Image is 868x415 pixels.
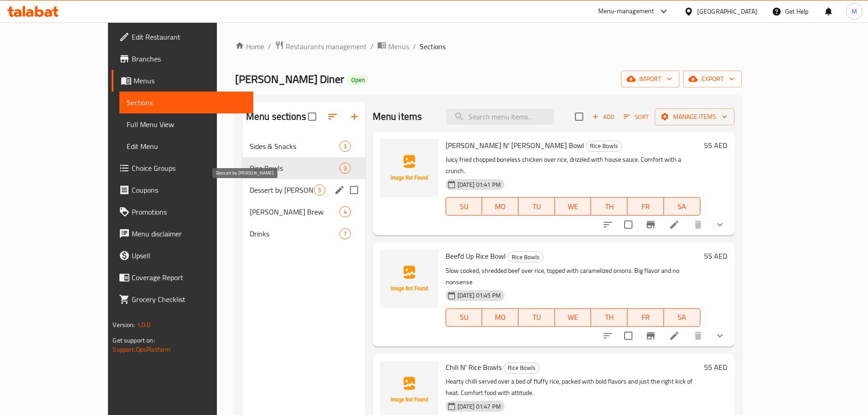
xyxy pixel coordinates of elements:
span: [PERSON_NAME] Diner [235,69,344,89]
img: Cluck N' Rice Bowl [380,139,438,197]
span: Restaurants management [286,41,367,52]
div: Menu-management [598,6,654,17]
button: SA [664,197,700,215]
a: Grocery Checklist [112,288,253,310]
a: Edit Restaurant [112,26,253,48]
span: Dessert by [PERSON_NAME] [250,184,314,195]
div: items [339,206,351,217]
button: sort-choices [597,325,619,347]
p: Slow cooked, shredded beef over rice, topped with caramelized onions. Big flavor and no nonsense [446,265,700,288]
div: Rice Bowls [250,163,339,174]
div: Sides & Snacks3 [242,135,365,157]
span: MO [486,200,515,213]
li: / [413,41,416,52]
a: Coverage Report [112,266,253,288]
svg: Show Choices [714,219,725,230]
span: Edit Restaurant [132,31,246,42]
span: 1.0.0 [137,319,151,331]
li: / [268,41,271,52]
svg: Show Choices [714,330,725,341]
span: Menus [388,41,409,52]
a: Coupons [112,179,253,201]
a: Edit menu item [669,219,680,230]
a: Support.OpsPlatform [113,343,170,355]
span: Select to update [619,326,638,345]
button: SA [664,308,700,327]
button: FR [627,308,664,327]
span: Chili N' Rice Bowls [446,360,502,374]
button: Add [589,110,618,124]
span: Upsell [132,250,246,261]
span: TU [522,200,551,213]
span: Manage items [662,111,727,123]
div: [GEOGRAPHIC_DATA] [697,6,757,16]
a: Restaurants management [275,41,367,52]
button: show more [709,214,731,236]
span: Rice Bowls [586,141,621,151]
nav: Menu sections [242,132,365,248]
span: 4 [340,208,350,216]
a: Promotions [112,201,253,223]
span: Add item [589,110,618,124]
span: Sections [420,41,446,52]
span: MO [486,311,515,324]
span: Select to update [619,215,638,234]
span: Version: [113,319,135,331]
span: Coupons [132,184,246,195]
span: Rice Bowls [504,363,539,373]
button: TH [591,308,627,327]
a: Choice Groups [112,157,253,179]
span: Full Menu View [127,119,246,130]
a: Branches [112,48,253,70]
span: SU [450,311,479,324]
div: Rice Bowls [508,251,544,262]
span: Select all sections [303,107,322,126]
span: Beef’d Up Rice Bowl [446,249,506,263]
span: 3 [340,142,350,151]
button: TU [519,308,555,327]
span: Menus [134,75,246,86]
a: Edit Menu [119,135,253,157]
button: MO [482,308,519,327]
button: WE [555,197,591,215]
span: export [690,73,734,85]
span: TU [522,311,551,324]
span: Sort [624,112,649,122]
span: Rice Bowls [508,252,543,262]
span: 3 [340,164,350,173]
a: Full Menu View [119,113,253,135]
span: Coverage Report [132,272,246,283]
button: Branch-specific-item [640,325,662,347]
button: Add section [344,106,365,128]
button: SU [446,308,483,327]
h6: 55 AED [704,250,727,262]
div: [PERSON_NAME] Brew4 [242,201,365,223]
div: Open [348,75,369,86]
span: WE [559,311,588,324]
input: search [447,109,554,125]
span: [DATE] 01:47 PM [454,402,504,411]
button: export [683,71,742,87]
a: Edit menu item [669,330,680,341]
span: Edit Menu [127,141,246,152]
span: Select section [570,107,589,126]
span: SA [668,311,697,324]
button: Branch-specific-item [640,214,662,236]
button: edit [333,183,346,197]
span: Sort sections [322,106,344,128]
span: TH [595,311,624,324]
span: 7 [340,230,350,238]
span: Sort items [618,110,655,124]
button: Sort [621,110,651,124]
a: Menus [112,70,253,92]
span: M [852,6,857,16]
button: SU [446,197,483,215]
span: Sections [127,97,246,108]
div: Rice Bowls [586,141,622,152]
span: WE [559,200,588,213]
div: Rice Bowls3 [242,157,365,179]
span: Promotions [132,206,246,217]
h6: 55 AED [704,361,727,374]
span: 5 [314,186,325,195]
span: SA [668,200,697,213]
